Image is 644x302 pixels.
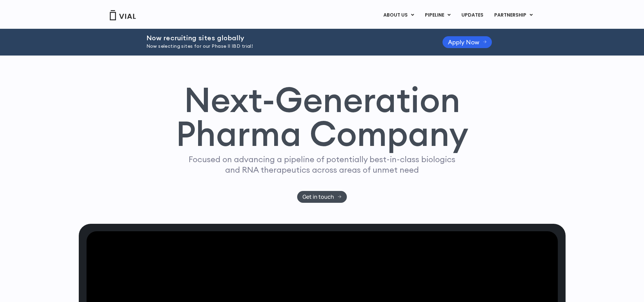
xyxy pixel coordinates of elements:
[448,40,479,45] span: Apply Now
[109,10,136,20] img: Vial Logo
[146,34,426,42] h2: Now recruiting sites globally
[176,83,469,151] h1: Next-Generation Pharma Company
[489,9,538,21] a: PARTNERSHIPMenu Toggle
[297,191,347,203] a: Get in touch
[146,43,426,50] p: Now selecting sites for our Phase II IBD trial!
[443,36,492,48] a: Apply Now
[456,9,488,21] a: UPDATES
[378,9,419,21] a: ABOUT USMenu Toggle
[420,9,456,21] a: PIPELINEMenu Toggle
[186,154,458,175] p: Focused on advancing a pipeline of potentially best-in-class biologics and RNA therapeutics acros...
[303,194,334,199] span: Get in touch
